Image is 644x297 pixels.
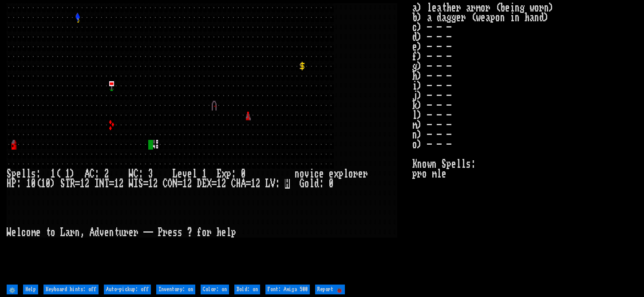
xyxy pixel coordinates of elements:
[241,169,246,179] div: 0
[231,169,236,179] div: :
[221,179,226,189] div: 2
[104,228,109,238] div: e
[31,228,36,238] div: m
[202,228,207,238] div: o
[168,179,173,189] div: O
[202,179,207,189] div: E
[319,179,324,189] div: :
[65,169,70,179] div: 1
[143,179,148,189] div: =
[138,169,143,179] div: :
[192,169,197,179] div: l
[295,169,300,179] div: n
[329,169,334,179] div: e
[212,179,217,189] div: =
[51,179,55,189] div: )
[31,169,36,179] div: s
[178,179,182,189] div: =
[148,228,153,238] div: -
[178,228,182,238] div: s
[16,228,21,238] div: l
[7,285,18,294] input: ⚙️
[46,228,51,238] div: t
[99,179,104,189] div: N
[129,179,134,189] div: W
[114,228,119,238] div: t
[41,179,46,189] div: 1
[163,228,168,238] div: r
[231,228,236,238] div: p
[80,228,85,238] div: ,
[129,228,134,238] div: e
[363,169,368,179] div: r
[173,228,178,238] div: s
[217,228,221,238] div: h
[329,179,334,189] div: 0
[85,179,90,189] div: 2
[65,228,70,238] div: a
[7,228,12,238] div: W
[26,169,31,179] div: l
[80,179,85,189] div: 1
[187,179,192,189] div: 2
[26,179,31,189] div: 1
[16,179,21,189] div: :
[134,179,138,189] div: I
[26,228,31,238] div: o
[60,228,65,238] div: L
[309,169,314,179] div: i
[36,179,41,189] div: (
[348,169,353,179] div: o
[55,169,60,179] div: (
[90,228,95,238] div: A
[309,179,314,189] div: l
[207,228,212,238] div: r
[114,179,119,189] div: 1
[104,169,109,179] div: 2
[23,285,38,294] input: Help
[217,179,221,189] div: 1
[75,179,80,189] div: =
[173,179,178,189] div: N
[99,228,104,238] div: v
[95,169,99,179] div: :
[256,179,261,189] div: 2
[156,285,195,294] input: Inventory: on
[31,179,36,189] div: 0
[241,179,246,189] div: A
[285,179,290,189] mark: H
[168,228,173,238] div: e
[153,179,158,189] div: 2
[158,228,163,238] div: P
[207,179,212,189] div: X
[265,285,310,294] input: Font: Amiga 500
[70,179,75,189] div: R
[119,179,124,189] div: 2
[12,179,16,189] div: P
[75,228,80,238] div: n
[173,169,178,179] div: L
[70,169,75,179] div: )
[187,169,192,179] div: e
[36,169,41,179] div: :
[234,285,260,294] input: Bold: on
[12,228,16,238] div: e
[202,169,207,179] div: 1
[148,169,153,179] div: 3
[217,169,221,179] div: E
[95,179,99,189] div: I
[60,179,65,189] div: S
[187,228,192,238] div: ?
[163,179,168,189] div: C
[90,169,95,179] div: C
[109,228,114,238] div: n
[314,169,319,179] div: c
[51,228,55,238] div: o
[134,228,138,238] div: r
[231,179,236,189] div: C
[16,169,21,179] div: e
[246,179,251,189] div: =
[226,169,231,179] div: p
[95,228,99,238] div: d
[7,179,12,189] div: H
